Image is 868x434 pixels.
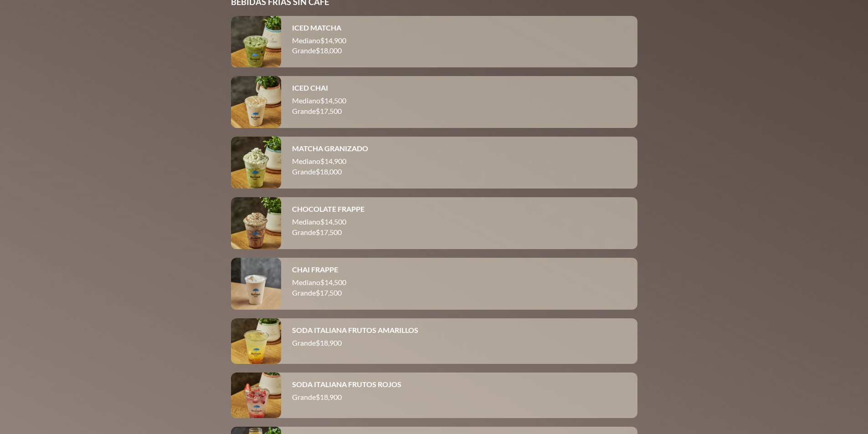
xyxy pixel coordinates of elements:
[292,217,627,227] p: Mediano $ 14,500
[292,46,627,56] p: Grande $ 18,000
[292,167,627,177] p: Grande $ 18,000
[292,83,328,92] h4: ICED CHAI
[292,277,627,288] p: Mediano $ 14,500
[292,288,627,298] p: Grande $ 17,500
[292,106,627,117] p: Grande $ 17,500
[292,392,627,403] p: Grande $ 18,900
[292,156,627,167] p: Mediano $ 14,900
[292,380,401,388] h4: SODA ITALIANA FRUTOS ROJOS
[292,338,627,348] p: Grande $ 18,900
[292,326,418,334] h4: SODA ITALIANA FRUTOS AMARILLOS
[292,36,627,46] p: Mediano $ 14,900
[292,265,338,274] h4: CHAI FRAPPE
[292,23,341,32] h4: ICED MATCHA
[292,144,368,153] h4: MATCHA GRANIZADO
[292,227,627,238] p: Grande $ 17,500
[292,204,365,213] h4: CHOCOLATE FRAPPE
[292,96,627,106] p: Mediano $ 14,500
